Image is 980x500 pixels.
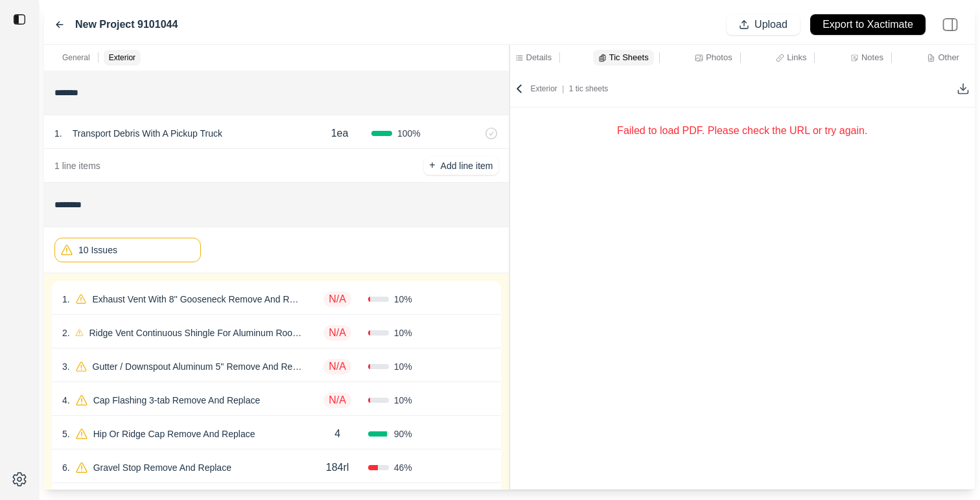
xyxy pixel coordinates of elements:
p: Exterior [531,84,609,94]
p: Cap Flashing 3-tab Remove And Replace [88,391,266,409]
p: 1 line items [54,159,100,172]
button: Upload [727,14,800,35]
p: 6 . [62,461,70,474]
p: Transport Debris With A Pickup Truck [67,124,227,142]
p: 1 . [62,293,70,306]
p: 4 [334,426,340,442]
span: | [557,84,569,93]
p: Other [938,52,959,63]
span: 10 % [394,326,412,339]
span: 10 % [394,394,412,407]
p: N/A [323,291,351,307]
p: 5 . [62,427,70,440]
button: +Add line item [424,157,498,175]
p: General [62,52,90,63]
p: Tic Sheets [609,52,649,63]
p: 3 . [62,360,70,373]
img: toggle sidebar [13,13,26,26]
span: 46 % [394,461,412,474]
span: 1 tic sheets [569,84,609,93]
p: Gutter / Downspout Aluminum 5'' Remove And Replace [87,358,307,376]
p: N/A [323,359,351,374]
p: Exhaust Vent With 8'' Gooseneck Remove And Replace [87,290,307,308]
p: Add line item [441,159,493,172]
p: Details [526,52,552,63]
p: Photos [706,52,732,63]
span: 90 % [394,427,412,440]
p: 2 . [62,326,70,339]
button: Export to Xactimate [810,14,926,35]
p: Ridge Vent Continuous Shingle For Aluminum Roofing Remove And Replace [84,324,307,342]
p: Export to Xactimate [822,17,913,32]
p: 10 Issues [78,244,117,256]
p: Hip Or Ridge Cap Remove And Replace [88,425,261,443]
span: 100 % [397,127,421,140]
span: 10 % [394,293,412,306]
p: Upload [754,17,787,32]
p: Links [787,52,806,63]
p: 184rl [326,460,349,475]
p: Gravel Stop Remove And Replace [88,459,237,477]
label: New Project 9101044 [75,17,178,32]
p: 1 . [54,127,62,140]
p: 4 . [62,394,70,407]
p: + [429,158,435,173]
p: N/A [323,325,351,341]
p: Notes [861,52,883,63]
div: Failed to load PDF. Please check the URL or try again. [607,113,878,149]
p: N/A [323,392,351,408]
span: 10 % [394,360,412,373]
p: 1ea [331,126,349,141]
p: Exterior [109,52,135,63]
img: right-panel.svg [936,10,964,39]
